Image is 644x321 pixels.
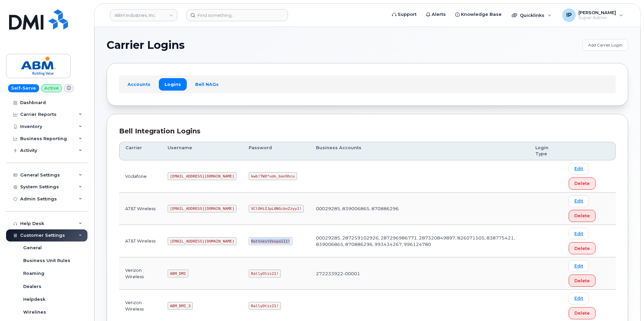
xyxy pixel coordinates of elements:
td: 00029285, 287259102926, 287296986771, 287320849897, 826071505, 838775421, 839006865, 870886296, 9... [310,225,529,257]
button: Delete [569,210,596,222]
a: Logins [159,78,187,90]
span: Delete [574,245,590,252]
td: 272233922-00001 [310,257,529,290]
code: [EMAIL_ADDRESS][DOMAIN_NAME] [168,172,237,180]
button: Delete [569,307,596,319]
a: Accounts [122,78,156,90]
code: [EMAIL_ADDRESS][DOMAIN_NAME] [168,205,237,213]
span: Delete [574,310,590,316]
td: AT&T Wireless [119,193,162,225]
code: [EMAIL_ADDRESS][DOMAIN_NAME] [168,237,237,245]
td: AT&T Wireless [119,225,162,257]
button: Delete [569,242,596,254]
a: Add Carrier Login [582,39,628,51]
span: Delete [574,278,590,284]
a: Edit [569,163,589,175]
th: Carrier [119,142,162,160]
code: RallyOtis21! [249,269,281,278]
th: Business Accounts [310,142,529,160]
a: Edit [569,260,589,272]
a: Edit [569,292,589,304]
th: Password [243,142,310,160]
td: Verizon Wireless [119,257,162,290]
td: 00029285, 839006865, 870886296 [310,193,529,225]
code: ABM_DMI_3 [168,302,193,310]
div: Bell Integration Logins [119,126,616,136]
a: Bell NAGs [189,78,224,90]
button: Delete [569,275,596,287]
code: RallyOtis21! [249,302,281,310]
span: Carrier Logins [107,40,185,50]
th: Login Type [529,142,563,160]
span: Delete [574,180,590,187]
span: Delete [574,213,590,219]
code: RottnestVespa111! [249,237,292,245]
button: Delete [569,178,596,190]
code: ABM_DMI [168,269,188,278]
th: Username [162,142,243,160]
code: kwb!TWX*udn_ban9hcu [249,172,297,180]
code: VClOHiIJpL0NGcbnZzyy1! [249,205,304,213]
a: Edit [569,228,589,239]
td: Vodafone [119,160,162,193]
a: Edit [569,195,589,207]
